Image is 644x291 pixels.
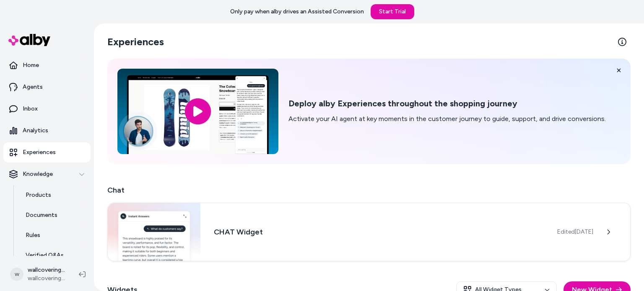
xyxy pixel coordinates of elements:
[107,35,164,49] h2: Experiences
[3,99,91,119] a: Inbox
[26,191,51,199] p: Products
[26,251,64,260] p: Verified Q&As
[26,211,57,219] p: Documents
[3,77,91,97] a: Agents
[17,245,91,265] a: Verified Q&As
[17,225,91,245] a: Rules
[557,228,593,236] span: Edited [DATE]
[214,226,544,238] h3: CHAT Widget
[28,274,65,283] span: wallcoveringsmart
[5,261,72,288] button: wwallcoveringsmart Shopifywallcoveringsmart
[23,148,56,157] p: Experiences
[230,8,364,16] p: Only pay when alby drives an Assisted Conversion
[371,4,414,19] a: Start Trial
[3,55,91,75] a: Home
[3,142,91,162] a: Experiences
[23,61,39,70] p: Home
[288,98,606,109] h2: Deploy alby Experiences throughout the shopping journey
[28,266,65,274] p: wallcoveringsmart Shopify
[288,114,606,124] p: Activate your AI agent at key moments in the customer journey to guide, support, and drive conver...
[3,164,91,184] button: Knowledge
[23,83,43,91] p: Agents
[17,205,91,225] a: Documents
[26,231,40,239] p: Rules
[23,126,48,135] p: Analytics
[8,34,50,46] img: alby Logo
[107,203,631,261] a: Chat widgetCHAT WidgetEdited[DATE]
[23,105,38,113] p: Inbox
[3,121,91,141] a: Analytics
[107,184,631,196] h2: Chat
[108,203,200,261] img: Chat widget
[10,268,23,281] span: w
[23,170,53,178] p: Knowledge
[17,185,91,205] a: Products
